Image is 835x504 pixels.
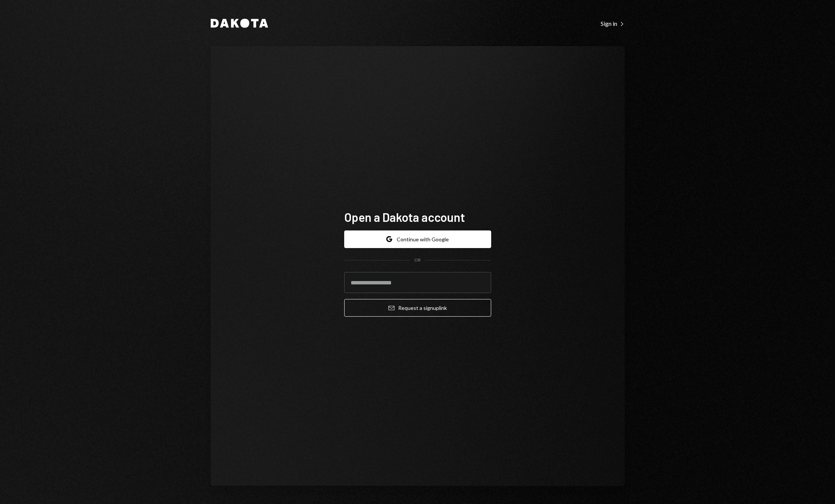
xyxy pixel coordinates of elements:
a: Sign in [601,19,625,27]
h1: Open a Dakota account [344,209,491,224]
button: Request a signuplink [344,299,491,317]
div: Sign in [601,20,625,27]
div: OR [414,257,421,263]
button: Continue with Google [344,230,491,248]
